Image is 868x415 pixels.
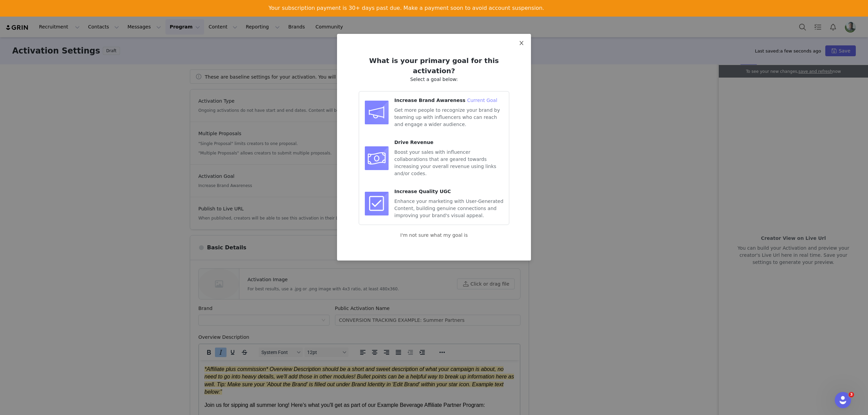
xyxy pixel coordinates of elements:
[19,54,315,62] li: Two gifted 6-packs every month through September of our newest summer flavors to enjoy under the ...
[269,16,310,23] a: View Invoices
[269,5,544,12] div: Your subscription payment is 30+ days past due. Make a payment soon to avoid account suspension.
[835,392,851,408] iframe: Intercom live chat
[467,98,497,103] span: Current Goal
[394,98,466,103] span: Increase Brand Awareness
[519,40,524,46] i: icon: close
[5,41,315,49] p: Join us for sipping all summer long! Here's what you'll get as part of our Example Beverage Affil...
[394,189,451,194] span: Increase Quality UGC
[394,149,496,176] span: Boost your sales with influencer collaborations that are geared towards increasing your overall r...
[5,6,315,35] em: *Affiliate plus commission* Overview Description should be a short and sweet description of what ...
[512,34,531,53] button: Close
[5,5,315,77] body: Rich Text Area. Press ALT-0 for help.
[394,199,504,218] span: Enhance your marketing with User-Generated Content, building genuine connections and improving yo...
[849,392,854,397] span: 3
[400,232,468,238] a: I'm not sure what my goal is
[359,76,509,83] p: Select a goal below:
[394,140,433,145] span: Drive Revenue
[394,107,500,127] span: Get more people to recognize your brand by teaming up with influencers who can reach and engage a...
[369,57,499,75] span: What is your primary goal for this activation?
